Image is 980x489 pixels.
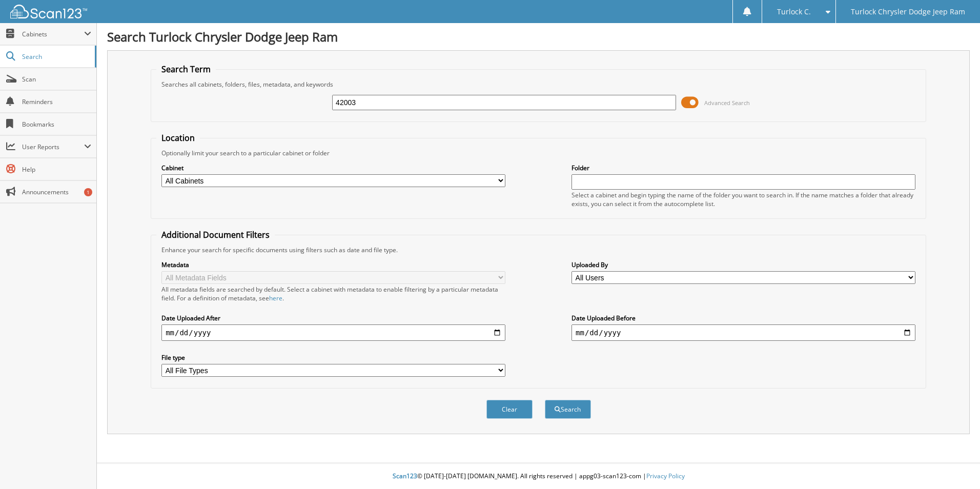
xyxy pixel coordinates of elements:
[646,472,685,480] a: Privacy Policy
[269,294,282,302] a: here
[156,229,275,240] legend: Additional Document Filters
[156,149,921,157] div: Optionally limit your search to a particular cabinet or folder
[10,5,87,18] img: scan123-logo-white.svg
[929,440,980,489] iframe: Chat Widget
[161,285,505,302] div: All metadata fields are searched by default. Select a cabinet with metadata to enable filtering b...
[777,9,811,15] span: Turlock C.
[161,314,505,322] label: Date Uploaded After
[97,464,980,489] div: © [DATE]-[DATE] [DOMAIN_NAME]. All rights reserved | appg03-scan123-com |
[22,165,91,174] span: Help
[22,188,91,196] span: Announcements
[156,132,200,144] legend: Location
[851,9,965,15] span: Turlock Chrysler Dodge Jeep Ram
[571,324,915,341] input: end
[156,246,921,254] div: Enhance your search for specific documents using filters such as date and file type.
[161,260,505,269] label: Metadata
[704,99,750,107] span: Advanced Search
[545,400,591,419] button: Search
[22,52,90,61] span: Search
[571,191,915,208] div: Select a cabinet and begin typing the name of the folder you want to search in. If the name match...
[156,80,921,89] div: Searches all cabinets, folders, files, metadata, and keywords
[393,472,417,480] span: Scan123
[22,142,84,151] span: User Reports
[161,324,505,341] input: start
[571,314,915,322] label: Date Uploaded Before
[571,164,915,172] label: Folder
[156,64,216,75] legend: Search Term
[107,28,970,45] h1: Search Turlock Chrysler Dodge Jeep Ram
[22,120,91,129] span: Bookmarks
[22,30,84,38] span: Cabinets
[161,353,505,362] label: File type
[161,164,505,172] label: Cabinet
[84,188,92,196] div: 1
[22,75,91,84] span: Scan
[571,260,915,269] label: Uploaded By
[22,97,91,106] span: Reminders
[486,400,533,419] button: Clear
